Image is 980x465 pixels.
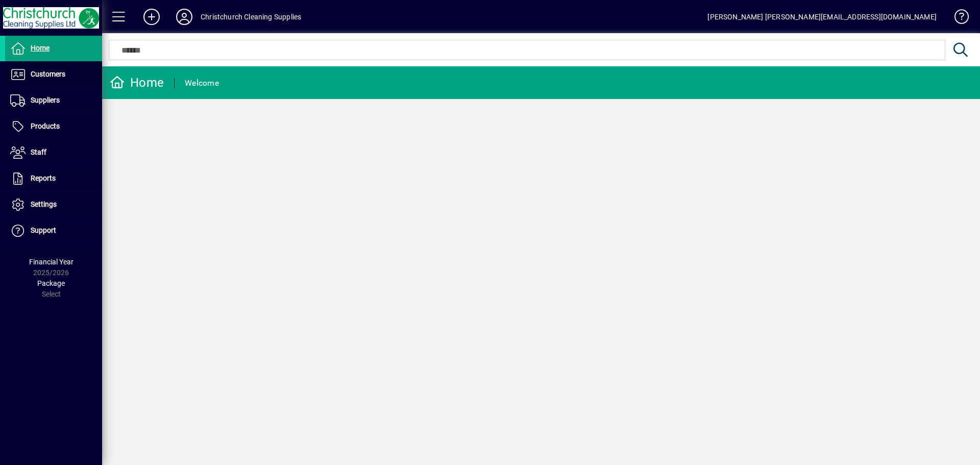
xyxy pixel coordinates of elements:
[135,8,168,26] button: Add
[185,75,219,91] div: Welcome
[31,174,56,182] span: Reports
[37,279,65,287] span: Package
[31,226,56,234] span: Support
[31,70,65,78] span: Customers
[201,9,301,25] div: Christchurch Cleaning Supplies
[947,2,967,35] a: Knowledge Base
[31,96,60,104] span: Suppliers
[31,44,50,52] span: Home
[31,148,46,156] span: Staff
[31,122,60,130] span: Products
[29,258,73,266] span: Financial Year
[5,88,102,113] a: Suppliers
[5,218,102,243] a: Support
[5,140,102,165] a: Staff
[707,9,937,25] div: [PERSON_NAME] [PERSON_NAME][EMAIL_ADDRESS][DOMAIN_NAME]
[168,8,201,26] button: Profile
[5,166,102,191] a: Reports
[31,200,57,208] span: Settings
[5,114,102,139] a: Products
[5,62,102,87] a: Customers
[5,192,102,217] a: Settings
[110,75,164,91] div: Home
